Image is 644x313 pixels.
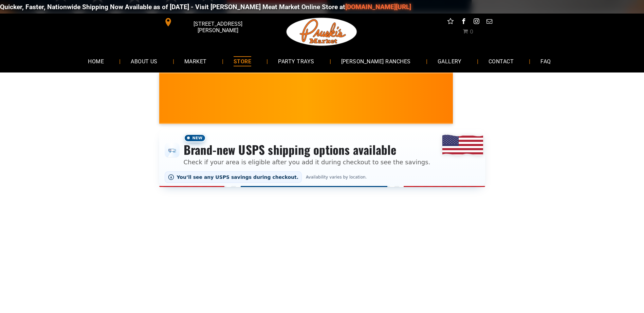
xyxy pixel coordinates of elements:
[328,3,394,11] a: [DOMAIN_NAME][URL]
[305,175,368,180] span: Availability varies by location.
[427,52,472,70] a: GALLERY
[184,134,206,142] span: New
[184,142,430,157] h3: Brand-new USPS shipping options available
[159,129,485,187] div: Shipping options announcement
[159,17,263,27] a: [STREET_ADDRESS][PERSON_NAME]
[174,17,261,37] span: [STREET_ADDRESS][PERSON_NAME]
[223,52,261,70] a: STORE
[478,52,524,70] a: CONTACT
[485,17,494,27] a: email
[470,28,473,35] span: 0
[174,52,217,70] a: MARKET
[331,52,421,70] a: [PERSON_NAME] RANCHES
[530,52,561,70] a: FAQ
[285,14,358,50] img: Pruski-s+Market+HQ+Logo2-1920w.png
[268,52,324,70] a: PARTY TRAYS
[184,158,430,167] p: Check if your area is eligible after you add it during checkout to see the savings.
[472,17,481,27] a: instagram
[429,103,563,114] span: [PERSON_NAME] MARKET
[121,52,168,70] a: ABOUT US
[459,17,468,27] a: facebook
[78,52,114,70] a: HOME
[446,17,455,27] a: Social network
[177,174,299,180] span: You’ll see any USPS savings during checkout.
